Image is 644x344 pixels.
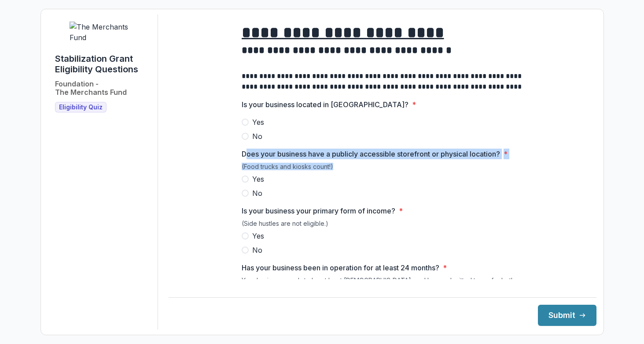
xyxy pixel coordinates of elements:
p: Does your business have a publicly accessible storefront or physical location? [242,149,500,159]
span: Eligibility Quiz [59,104,103,111]
span: No [252,245,262,255]
p: Has your business been in operation for at least 24 months? [242,262,439,273]
span: Yes [252,231,264,241]
div: Your business needs to be at least [DEMOGRAPHIC_DATA], and have submitted taxes for both 2023 and... [242,277,523,295]
div: (Side hustles are not eligible.) [242,220,523,231]
p: Is your business located in [GEOGRAPHIC_DATA]? [242,99,408,110]
h1: Stabilization Grant Eligibility Questions [55,53,151,75]
img: The Merchants Fund [70,22,136,43]
span: No [252,188,262,198]
span: No [252,131,262,142]
div: (Food trucks and kiosks count!) [242,163,523,174]
p: Is your business your primary form of income? [242,206,395,216]
span: Yes [252,174,264,184]
span: Yes [252,117,264,127]
button: Submit [538,305,596,326]
h2: Foundation - The Merchants Fund [55,80,127,97]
